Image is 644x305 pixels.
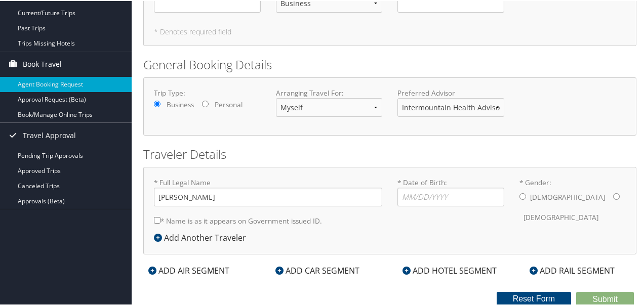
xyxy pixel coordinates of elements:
input: * Gender:[DEMOGRAPHIC_DATA][DEMOGRAPHIC_DATA] [613,192,620,199]
div: ADD AIR SEGMENT [143,264,234,276]
label: Preferred Advisor [397,87,504,97]
span: Book Travel [23,51,62,76]
label: * Date of Birth: [397,177,504,205]
div: ADD RAIL SEGMENT [525,264,620,276]
label: Trip Type: [154,87,261,97]
input: * Full Legal Name [154,187,382,205]
label: [DEMOGRAPHIC_DATA] [530,187,605,206]
h5: * Denotes required field [154,27,626,34]
span: Travel Approval [23,122,76,147]
label: * Name is as it appears on Government issued ID. [154,210,322,229]
label: Personal [215,99,243,109]
input: * Name is as it appears on Government issued ID. [154,216,160,223]
label: * Full Legal Name [154,177,382,205]
input: * Gender:[DEMOGRAPHIC_DATA][DEMOGRAPHIC_DATA] [519,192,526,199]
label: * Gender: [519,177,626,227]
input: * Date of Birth: [397,187,504,205]
label: Arranging Travel For: [276,87,383,97]
button: Reset Form [497,291,572,305]
div: ADD HOTEL SEGMENT [397,264,502,276]
div: ADD CAR SEGMENT [270,264,365,276]
h2: General Booking Details [143,55,636,72]
div: Add Another Traveler [154,231,251,243]
label: Business [167,99,194,109]
h2: Traveler Details [143,145,636,162]
label: [DEMOGRAPHIC_DATA] [524,207,598,226]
